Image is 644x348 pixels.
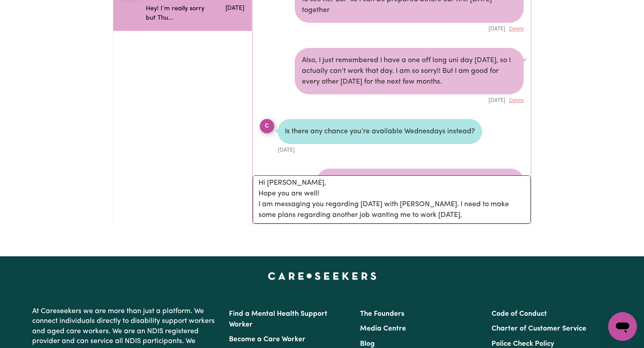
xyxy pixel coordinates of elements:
iframe: Button to launch messaging window [608,312,637,341]
div: Also, I just remembered I have a one off long uni day [DATE], so I actually can't work that day. ... [295,48,524,94]
a: Charter of Customer Service [491,325,586,332]
a: Find a Mental Health Support Worker [229,310,327,328]
div: [DATE] [295,94,524,105]
a: Blog [360,340,375,348]
span: Message sent on August 0, 2025 [225,5,244,11]
div: Hey! I’m really sorry but [DATE] is the only full day I am free. [317,169,524,194]
div: [DATE] [278,144,482,154]
a: Media Centre [360,325,406,332]
a: Code of Conduct [491,310,547,318]
a: Police Check Policy [491,340,554,348]
button: Delete [509,25,524,33]
a: Careseekers home page [268,272,377,280]
div: C [260,119,274,133]
a: Become a Care Worker [229,336,305,343]
div: [DATE] [295,23,524,33]
a: The Founders [360,310,404,318]
p: Hey! I’m really sorry but Thu... [146,4,212,23]
div: Is there any chance you’re available Wednesdays instead? [278,119,482,144]
button: Delete [509,97,524,105]
textarea: Hi [PERSON_NAME], Hope you are well! I am messaging you regarding [DATE] with [PERSON_NAME]. I ne... [253,175,531,224]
